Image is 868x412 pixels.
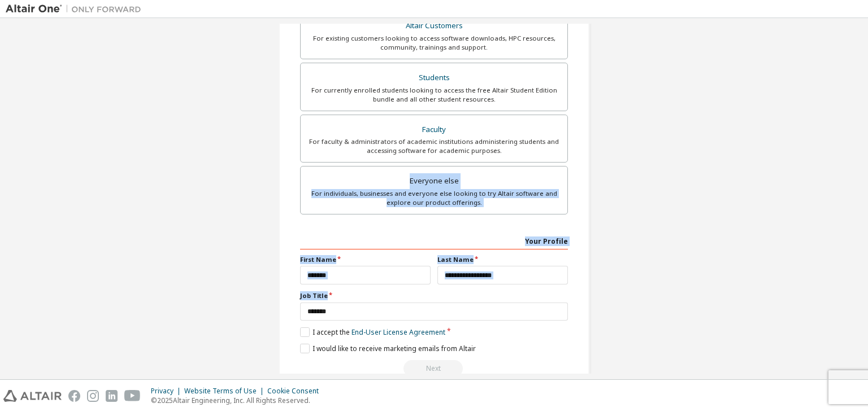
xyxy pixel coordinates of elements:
div: For faculty & administrators of academic institutions administering students and accessing softwa... [307,137,561,155]
div: Privacy [151,387,184,396]
div: Faculty [307,122,561,138]
label: Last Name [437,255,568,264]
div: Your Profile [300,231,568,249]
div: For currently enrolled students looking to access the free Altair Student Edition bundle and all ... [307,86,561,104]
a: End-User License Agreement [351,327,445,337]
label: I accept the [300,327,445,337]
div: Provide a valid email to continue [300,360,568,377]
img: linkedin.svg [106,390,118,402]
img: youtube.svg [124,390,141,402]
div: Altair Customers [307,18,561,34]
div: For individuals, businesses and everyone else looking to try Altair software and explore our prod... [307,189,561,207]
div: Cookie Consent [267,387,325,396]
img: Altair One [6,3,147,15]
div: For existing customers looking to access software downloads, HPC resources, community, trainings ... [307,34,561,52]
p: © 2025 Altair Engineering, Inc. All Rights Reserved. [151,396,325,405]
label: Job Title [300,291,568,300]
img: facebook.svg [68,390,80,402]
div: Website Terms of Use [184,387,267,396]
img: altair_logo.svg [3,390,62,402]
label: I would like to receive marketing emails from Altair [300,344,476,353]
div: Everyone else [307,173,561,189]
img: instagram.svg [87,390,99,402]
label: First Name [300,255,431,264]
div: Students [307,70,561,86]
